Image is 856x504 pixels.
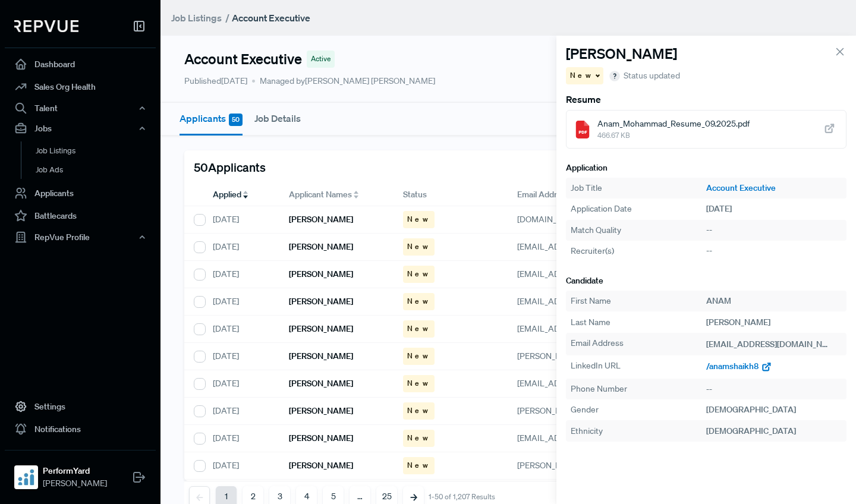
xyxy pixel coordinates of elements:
[203,206,279,234] div: [DATE]
[43,465,107,477] strong: PerformYard
[566,94,846,105] h6: Resume
[517,433,653,443] span: [EMAIL_ADDRESS][DOMAIN_NAME]
[289,188,352,201] span: Applicant Names
[5,204,156,227] a: Battlecards
[706,361,759,371] span: /anamshaikh8
[517,188,570,201] span: Email Address
[517,351,717,361] span: [PERSON_NAME][EMAIL_ADDRESS][DOMAIN_NAME]
[706,383,842,395] div: --
[203,234,279,261] div: [DATE]
[571,404,706,416] div: Gender
[203,288,279,316] div: [DATE]
[5,75,156,98] a: Sales Org Health
[203,370,279,398] div: [DATE]
[289,242,353,252] h6: [PERSON_NAME]
[289,324,353,334] h6: [PERSON_NAME]
[403,188,427,201] span: Status
[289,433,353,443] h6: [PERSON_NAME]
[566,45,677,62] h4: [PERSON_NAME]
[407,351,430,361] span: New
[571,203,706,215] div: Application Date
[184,75,247,87] p: Published [DATE]
[429,493,495,501] div: 1-50 of 1,207 Results
[5,227,156,247] button: RepVue Profile
[571,224,706,237] div: Match Quality
[571,316,706,329] div: Last Name
[517,214,719,225] span: [DOMAIN_NAME][EMAIL_ADDRESS][DOMAIN_NAME]
[597,118,750,130] span: Anam_Mohammad_Resume_09.2025.pdf
[289,379,353,389] h6: [PERSON_NAME]
[5,98,156,118] div: Talent
[706,339,842,349] span: [EMAIL_ADDRESS][DOMAIN_NAME]
[184,51,302,68] h4: Account Executive
[14,20,78,32] img: RepVue
[225,12,229,24] span: /
[289,269,353,279] h6: [PERSON_NAME]
[517,269,653,279] span: [EMAIL_ADDRESS][DOMAIN_NAME]
[706,425,842,437] div: [DEMOGRAPHIC_DATA]
[289,297,353,307] h6: [PERSON_NAME]
[571,360,706,374] div: LinkedIn URL
[279,184,394,206] div: Toggle SortBy
[203,452,279,480] div: [DATE]
[289,351,353,361] h6: [PERSON_NAME]
[407,433,430,443] span: New
[5,53,156,75] a: Dashboard
[289,461,353,471] h6: [PERSON_NAME]
[311,53,331,64] span: Active
[706,295,842,307] div: ANAM
[289,406,353,416] h6: [PERSON_NAME]
[517,378,653,389] span: [EMAIL_ADDRESS][DOMAIN_NAME]
[5,395,156,418] a: Settings
[229,114,243,126] span: 50
[706,404,842,416] div: [DEMOGRAPHIC_DATA]
[5,118,156,138] button: Jobs
[17,468,36,487] img: PerformYard
[517,241,653,252] span: [EMAIL_ADDRESS][DOMAIN_NAME]
[203,398,279,425] div: [DATE]
[571,245,706,257] div: Recruiter(s)
[566,110,846,149] a: Anam_Mohammad_Resume_09.2025.pdf466.67 KB
[254,103,301,134] button: Job Details
[213,188,241,201] span: Applied
[706,224,842,237] div: --
[597,130,750,141] span: 466.67 KB
[571,383,706,395] div: Phone Number
[5,450,156,494] a: PerformYardPerformYard[PERSON_NAME]
[571,182,706,194] div: Job Title
[232,12,310,24] strong: Account Executive
[203,425,279,452] div: [DATE]
[21,141,172,160] a: Job Listings
[180,103,243,136] button: Applicants
[517,405,782,416] span: [PERSON_NAME][EMAIL_ADDRESS][PERSON_NAME][DOMAIN_NAME]
[407,323,430,334] span: New
[517,323,653,334] span: [EMAIL_ADDRESS][DOMAIN_NAME]
[517,296,653,307] span: [EMAIL_ADDRESS][DOMAIN_NAME]
[407,241,430,252] span: New
[203,184,279,206] div: Toggle SortBy
[566,163,846,173] h6: Application
[624,70,680,82] span: Status updated
[21,160,172,179] a: Job Ads
[5,418,156,440] a: Notifications
[203,343,279,370] div: [DATE]
[566,276,846,286] h6: Candidate
[570,70,593,81] span: New
[706,245,712,256] span: --
[171,11,222,25] a: Job Listings
[706,203,842,215] div: [DATE]
[571,425,706,437] div: Ethnicity
[706,361,772,371] a: /anamshaikh8
[203,316,279,343] div: [DATE]
[407,296,430,307] span: New
[407,460,430,471] span: New
[706,182,842,194] a: Account Executive
[194,160,266,174] h5: 50 Applicants
[203,261,279,288] div: [DATE]
[517,460,782,471] span: [PERSON_NAME][EMAIL_ADDRESS][PERSON_NAME][DOMAIN_NAME]
[407,405,430,416] span: New
[5,182,156,204] a: Applicants
[407,269,430,279] span: New
[571,295,706,307] div: First Name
